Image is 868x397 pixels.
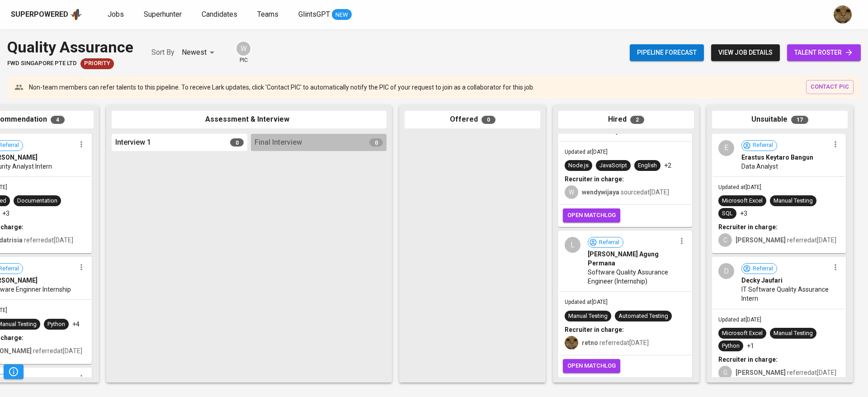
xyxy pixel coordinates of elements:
[565,237,580,253] div: L
[151,47,175,58] p: Sort By
[405,111,540,128] div: Offered
[202,9,239,20] a: Candidates
[774,329,813,338] div: Manual Testing
[588,268,676,286] span: Software Quality Assurance Engineer (Internship)
[718,263,734,279] div: D
[565,175,624,183] b: Recruiter in charge:
[718,233,732,247] div: C
[749,141,777,150] span: Referral
[637,47,697,58] span: Pipeline forecast
[711,44,780,61] button: view job details
[834,5,852,24] img: ec6c0910-f960-4a00-a8f8-c5744e41279e.jpg
[722,209,733,218] div: SQL
[144,10,182,19] span: Superhunter
[588,250,676,268] span: [PERSON_NAME] Agung Permana
[115,137,151,148] span: Interview 1
[298,9,352,20] a: GlintsGPT NEW
[72,320,80,329] p: +4
[595,238,623,247] span: Referral
[144,9,184,20] a: Superhunter
[582,339,598,346] b: retno
[568,312,608,321] div: Manual Testing
[2,209,9,218] p: +3
[565,185,578,199] div: W
[4,364,24,379] button: Pipeline Triggers
[718,366,732,379] div: G
[741,276,783,285] span: Decky Jaufari
[236,41,251,64] div: pic
[565,149,608,155] span: Updated at [DATE]
[108,10,124,19] span: Jobs
[582,189,669,196] span: sourced at [DATE]
[481,116,495,124] span: 0
[558,111,694,128] div: Hired
[255,137,302,148] span: Final Interview
[718,356,778,363] b: Recruiter in charge:
[202,10,237,19] span: Candidates
[599,161,627,170] div: JavaScript
[718,223,778,231] b: Recruiter in charge:
[112,111,387,128] div: Assessment & Interview
[741,153,813,162] span: Erastus Keytaro Bangun
[230,138,244,147] span: 0
[718,317,761,323] span: Updated at [DATE]
[257,10,278,19] span: Teams
[747,341,754,350] p: +1
[236,41,251,57] div: W
[563,359,620,373] button: open matchlog
[567,210,616,221] span: open matchlog
[298,10,330,19] span: GlintsGPT
[182,44,217,61] div: Newest
[80,59,114,68] span: Priority
[736,236,836,244] span: referred at [DATE]
[567,361,616,371] span: open matchlog
[11,8,82,21] a: Superpoweredapp logo
[563,208,620,222] button: open matchlog
[47,320,65,329] div: Python
[70,8,82,21] img: app logo
[29,83,534,92] p: Non-team members can refer talents to this pipeline. To receive Lark updates, click 'Contact PIC'...
[582,339,649,346] span: referred at [DATE]
[740,209,747,218] p: +3
[630,116,644,124] span: 2
[630,44,704,61] button: Pipeline forecast
[11,9,68,20] div: Superpowered
[806,80,854,94] button: contact pic
[722,197,763,205] div: Microsoft Excel
[582,189,619,196] b: wendywijaya
[811,82,849,92] span: contact pic
[565,336,578,350] img: ec6c0910-f960-4a00-a8f8-c5744e41279e.jpg
[332,10,352,19] span: NEW
[741,285,830,303] span: IT Software Quality Assurance Intern
[722,329,763,338] div: Microsoft Excel
[618,312,668,321] div: Automated Testing
[565,299,608,305] span: Updated at [DATE]
[718,140,734,156] div: E
[791,116,808,124] span: 17
[774,197,813,205] div: Manual Testing
[638,161,657,170] div: English
[712,111,848,128] div: Unsuitable
[182,47,207,58] p: Newest
[108,9,126,20] a: Jobs
[794,47,854,58] span: talent roster
[718,184,761,190] span: Updated at [DATE]
[7,36,133,58] div: Quality Assurance
[257,9,280,20] a: Teams
[736,369,786,376] b: [PERSON_NAME]
[568,161,589,170] div: Node.js
[17,197,57,205] div: Documentation
[736,236,786,244] b: [PERSON_NAME]
[736,369,836,376] span: referred at [DATE]
[787,44,861,61] a: talent roster
[51,116,65,124] span: 4
[718,47,773,58] span: view job details
[664,161,671,170] p: +2
[749,265,777,273] span: Referral
[741,162,778,171] span: Data Analyst
[722,342,740,350] div: Python
[369,138,383,147] span: 0
[565,326,624,333] b: Recruiter in charge:
[7,59,77,68] span: FWD Singapore Pte Ltd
